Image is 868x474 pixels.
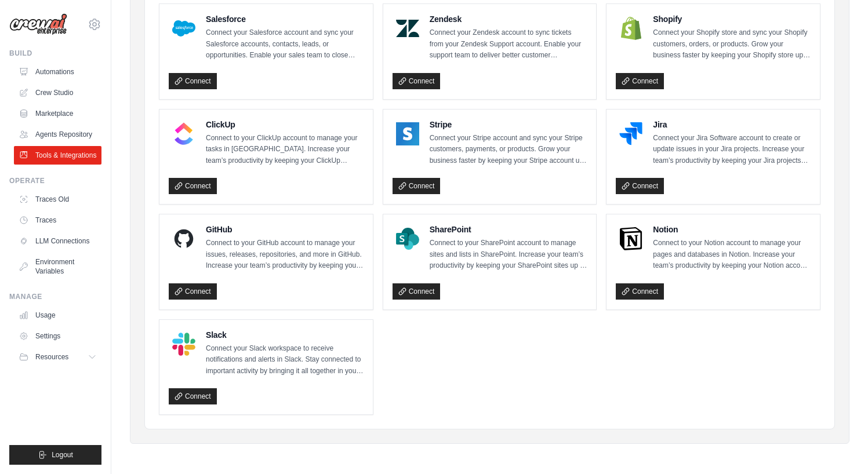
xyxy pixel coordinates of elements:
[172,17,195,40] img: Salesforce Logo
[172,122,195,145] img: ClickUp Logo
[653,238,811,272] p: Connect to your Notion account to manage your pages and databases in Notion. Increase your team’s...
[9,445,101,465] button: Logout
[430,133,587,167] p: Connect your Stripe account and sync your Stripe customers, payments, or products. Grow your busi...
[9,13,67,35] img: Logo
[14,232,101,250] a: LLM Connections
[14,190,101,209] a: Traces Old
[14,104,101,123] a: Marketplace
[396,122,419,145] img: Stripe Logo
[172,333,195,356] img: Slack Logo
[14,253,101,280] a: Environment Variables
[206,329,364,341] h4: Slack
[169,73,217,89] a: Connect
[206,343,364,377] p: Connect your Slack workspace to receive notifications and alerts in Slack. Stay connected to impo...
[14,306,101,324] a: Usage
[14,327,101,345] a: Settings
[430,224,587,235] h4: SharePoint
[35,352,68,362] span: Resources
[206,13,364,25] h4: Salesforce
[619,17,642,40] img: Shopify Logo
[430,13,587,25] h4: Zendesk
[393,283,441,300] a: Connect
[172,227,195,250] img: GitHub Logo
[393,73,441,89] a: Connect
[14,211,101,229] a: Traces
[9,292,101,301] div: Manage
[653,13,811,25] h4: Shopify
[430,238,587,272] p: Connect to your SharePoint account to manage sites and lists in SharePoint. Increase your team’s ...
[206,133,364,167] p: Connect to your ClickUp account to manage your tasks in [GEOGRAPHIC_DATA]. Increase your team’s p...
[14,348,101,366] button: Resources
[619,227,642,250] img: Notion Logo
[14,146,101,165] a: Tools & Integrations
[653,27,811,61] p: Connect your Shopify store and sync your Shopify customers, orders, or products. Grow your busine...
[653,119,811,130] h4: Jira
[430,27,587,61] p: Connect your Zendesk account to sync tickets from your Zendesk Support account. Enable your suppo...
[169,283,217,300] a: Connect
[9,49,101,58] div: Build
[169,178,217,194] a: Connect
[653,224,811,235] h4: Notion
[206,119,364,130] h4: ClickUp
[396,17,419,40] img: Zendesk Logo
[616,178,664,194] a: Connect
[206,224,364,235] h4: GitHub
[206,27,364,61] p: Connect your Salesforce account and sync your Salesforce accounts, contacts, leads, or opportunit...
[14,63,101,81] a: Automations
[430,119,587,130] h4: Stripe
[206,238,364,272] p: Connect to your GitHub account to manage your issues, releases, repositories, and more in GitHub....
[9,176,101,185] div: Operate
[396,227,419,250] img: SharePoint Logo
[169,388,217,404] a: Connect
[619,122,642,145] img: Jira Logo
[52,450,73,460] span: Logout
[14,83,101,102] a: Crew Studio
[616,283,664,300] a: Connect
[653,133,811,167] p: Connect your Jira Software account to create or update issues in your Jira projects. Increase you...
[14,125,101,144] a: Agents Repository
[616,73,664,89] a: Connect
[393,178,441,194] a: Connect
